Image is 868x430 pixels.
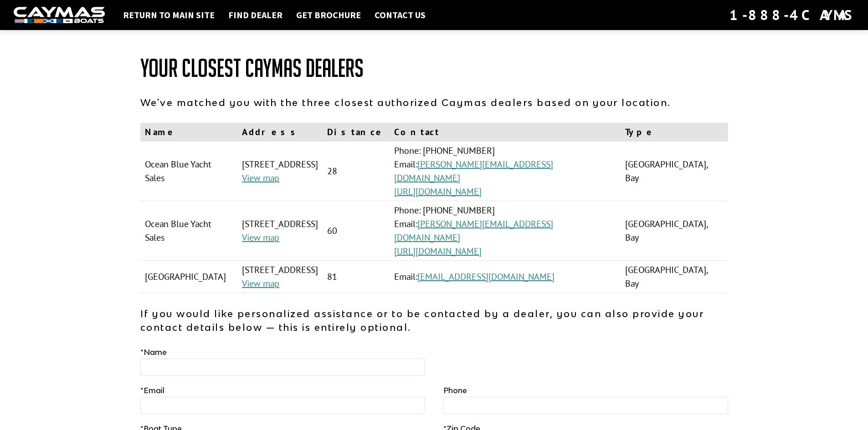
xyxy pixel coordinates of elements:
[394,158,553,184] a: [PERSON_NAME][EMAIL_ADDRESS][DOMAIN_NAME]
[394,186,482,197] a: [URL][DOMAIN_NAME]
[323,123,390,142] th: Distance
[394,218,553,243] a: [PERSON_NAME][EMAIL_ADDRESS][DOMAIN_NAME]
[621,201,728,261] td: [GEOGRAPHIC_DATA], Bay
[140,55,728,82] h1: Your Closest Caymas Dealers
[242,172,279,184] a: View map
[323,142,390,201] td: 28
[224,9,287,21] a: Find Dealer
[140,307,728,334] p: If you would like personalized assistance or to be contacted by a dealer, you can also provide yo...
[292,9,365,21] a: Get Brochure
[242,232,279,243] a: View map
[390,261,621,293] td: Email:
[621,123,728,142] th: Type
[242,278,279,289] a: View map
[621,261,728,293] td: [GEOGRAPHIC_DATA], Bay
[14,7,105,24] img: white-logo-c9c8dbefe5ff5ceceb0f0178aa75bf4bb51f6bca0971e226c86eb53dfe498488.png
[417,271,555,283] a: [EMAIL_ADDRESS][DOMAIN_NAME]
[237,142,323,201] td: [STREET_ADDRESS]
[118,9,219,21] a: Return to main site
[237,201,323,261] td: [STREET_ADDRESS]
[390,123,621,142] th: Contact
[390,201,621,261] td: Phone: [PHONE_NUMBER] Email:
[443,385,467,396] label: Phone
[140,96,728,109] p: We've matched you with the three closest authorized Caymas dealers based on your location.
[394,245,482,257] a: [URL][DOMAIN_NAME]
[237,261,323,293] td: [STREET_ADDRESS]
[323,261,390,293] td: 81
[621,142,728,201] td: [GEOGRAPHIC_DATA], Bay
[140,142,238,201] td: Ocean Blue Yacht Sales
[140,385,164,396] label: Email
[370,9,430,21] a: Contact Us
[140,123,238,142] th: Name
[140,347,167,358] label: Name
[323,201,390,261] td: 60
[140,201,238,261] td: Ocean Blue Yacht Sales
[237,123,323,142] th: Address
[390,142,621,201] td: Phone: [PHONE_NUMBER] Email:
[729,5,854,25] div: 1-888-4CAYMAS
[140,261,238,293] td: [GEOGRAPHIC_DATA]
